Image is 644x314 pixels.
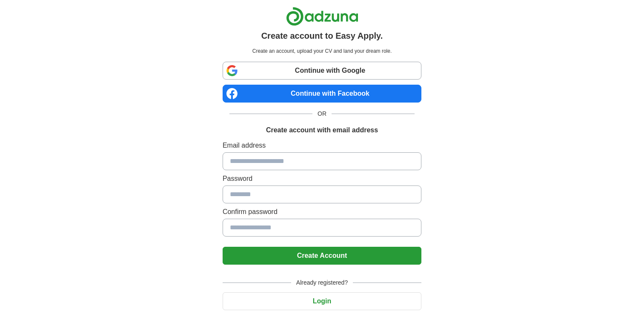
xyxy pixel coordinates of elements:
[223,207,421,217] label: Confirm password
[223,292,421,310] button: Login
[286,7,358,26] img: Adzuna logo
[223,85,421,103] a: Continue with Facebook
[312,109,332,118] span: OR
[266,125,378,135] h1: Create account with email address
[261,29,383,42] h1: Create account to Easy Apply.
[223,297,421,305] a: Login
[291,278,353,287] span: Already registered?
[223,174,421,184] label: Password
[223,62,421,80] a: Continue with Google
[223,247,421,265] button: Create Account
[223,140,421,151] label: Email address
[224,47,420,55] p: Create an account, upload your CV and land your dream role.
